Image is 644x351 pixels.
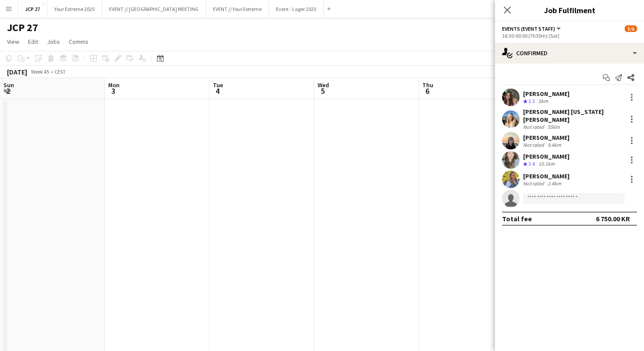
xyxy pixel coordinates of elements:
[102,0,206,18] button: EVENT // [GEOGRAPHIC_DATA] MEETING
[29,68,51,75] span: Week 45
[213,81,223,89] span: Tue
[4,36,23,47] a: View
[2,86,14,96] span: 2
[523,134,570,142] div: [PERSON_NAME]
[108,81,120,89] span: Mon
[28,38,38,46] span: Edit
[625,25,637,32] span: 5/6
[107,86,120,96] span: 3
[4,81,14,89] span: Sun
[65,36,92,47] a: Comms
[523,172,570,180] div: [PERSON_NAME]
[206,0,269,18] button: EVENT // Your Extreme
[523,152,570,160] div: [PERSON_NAME]
[523,124,546,130] div: Not rated
[537,160,556,168] div: 10.1km
[546,142,563,148] div: 9.4km
[421,86,433,96] span: 6
[69,38,88,46] span: Comms
[316,86,329,96] span: 5
[523,142,546,148] div: Not rated
[7,38,19,46] span: View
[25,36,42,47] a: Edit
[537,98,550,105] div: 5km
[495,43,644,64] div: Confirmed
[212,86,223,96] span: 4
[528,160,535,167] span: 3.4
[318,81,329,89] span: Wed
[495,4,644,16] h3: Job Fulfilment
[7,67,27,76] div: [DATE]
[502,25,555,32] span: Events (Event Staff)
[18,0,47,18] button: JCP 27
[54,68,66,75] div: CEST
[546,124,562,130] div: 556m
[43,36,64,47] a: Jobs
[523,180,546,187] div: Not rated
[47,38,60,46] span: Jobs
[523,108,623,124] div: [PERSON_NAME] [US_STATE] [PERSON_NAME]
[47,0,102,18] button: Your Extreme 2025
[269,0,324,18] button: Event - Lager 2025
[596,214,630,223] div: 6 750.00 KR
[502,32,637,39] div: 16:30-00:00 (7h30m) (Sat)
[502,214,532,223] div: Total fee
[546,180,563,187] div: 2.4km
[523,90,570,98] div: [PERSON_NAME]
[528,98,535,104] span: 3.3
[502,25,562,32] button: Events (Event Staff)
[7,21,38,34] h1: JCP 27
[422,81,433,89] span: Thu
